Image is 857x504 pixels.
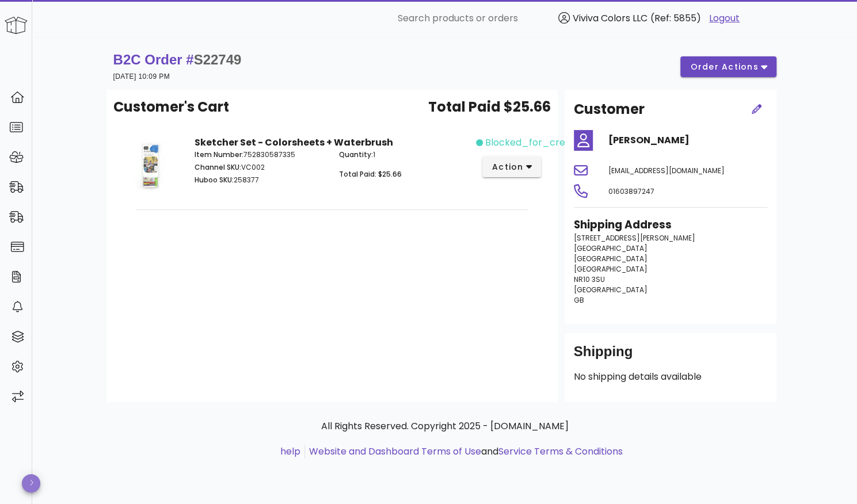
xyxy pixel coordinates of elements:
[608,186,654,196] span: 01603897247
[690,61,759,73] span: order actions
[680,56,776,77] button: order actions
[574,217,767,233] h3: Shipping Address
[608,166,725,175] span: [EMAIL_ADDRESS][DOMAIN_NAME]
[485,136,577,150] span: blocked_for_credit
[574,264,647,274] span: [GEOGRAPHIC_DATA]
[573,12,647,25] span: Viviva Colors LLC
[574,243,647,253] span: [GEOGRAPHIC_DATA]
[338,150,372,159] span: Quantity:
[116,419,774,433] p: All Rights Reserved. Copyright 2025 - [DOMAIN_NAME]
[280,445,300,458] a: help
[574,233,695,243] span: [STREET_ADDRESS][PERSON_NAME]
[574,99,645,120] h2: Customer
[338,150,469,160] p: 1
[113,72,170,81] small: [DATE] 10:09 PM
[338,169,401,179] span: Total Paid: $25.66
[608,133,767,147] h4: [PERSON_NAME]
[113,52,242,67] strong: B2C Order #
[709,12,740,25] a: Logout
[195,150,325,160] p: 752830587335
[195,175,325,185] p: 258377
[309,445,481,458] a: Website and Dashboard Terms of Use
[498,445,623,458] a: Service Terms & Conditions
[195,136,393,149] strong: Sketcher Set - Colorsheets + Waterbrush
[195,175,234,185] span: Huboo SKU:
[492,161,524,173] span: action
[574,342,767,370] div: Shipping
[195,150,243,159] span: Item Number:
[195,162,241,172] span: Channel SKU:
[123,136,181,194] img: Product Image
[574,285,647,295] span: [GEOGRAPHIC_DATA]
[428,97,551,117] span: Total Paid $25.66
[194,52,242,67] span: S22749
[574,295,584,305] span: GB
[113,97,229,117] span: Customer's Cart
[574,254,647,264] span: [GEOGRAPHIC_DATA]
[574,370,767,384] p: No shipping details available
[482,156,542,177] button: action
[305,445,623,459] li: and
[195,162,325,173] p: VC002
[5,17,28,34] img: Huboo Logo
[650,12,701,25] span: (Ref: 5855)
[574,274,605,284] span: NR10 3SU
